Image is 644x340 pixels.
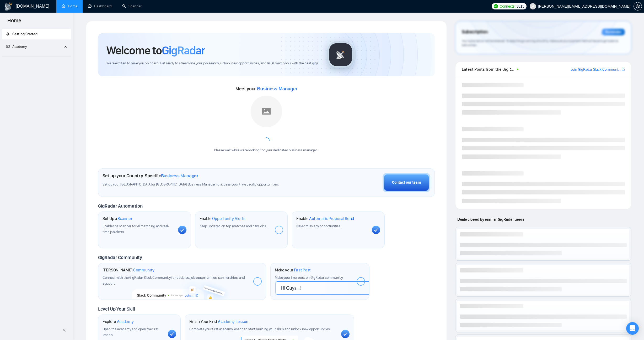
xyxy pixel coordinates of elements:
[462,28,488,37] span: Subscription
[294,267,311,273] span: First Post
[122,4,142,8] a: searchScanner
[634,2,642,11] button: setting
[6,44,27,49] span: Academy
[296,224,341,228] span: Never miss any opportunities.
[12,32,37,36] span: Getting Started
[117,216,132,221] span: Scanner
[106,43,205,58] h1: Welcome to
[309,216,354,221] span: Automatic Proposal Send
[133,267,154,273] span: Community
[103,267,154,273] h1: [PERSON_NAME]
[88,4,112,8] a: dashboardDashboard
[622,67,625,72] a: export
[2,54,71,58] li: Academy Homepage
[626,322,639,335] div: Open Intercom Messenger
[132,276,232,300] img: slackcommunity-bg.png
[103,182,299,187] span: Set up your [GEOGRAPHIC_DATA] or [GEOGRAPHIC_DATA] Business Manager to access country-specific op...
[462,66,515,73] span: Latest Posts from the GigRadar Community
[517,3,524,9] span: 3815
[462,39,618,47] span: Your subscription will be renewed. To keep things running smoothly, make sure your payment method...
[218,319,248,324] span: Academy Lesson
[531,4,535,8] span: user
[263,137,270,144] span: loading
[494,4,498,8] img: upwork-logo.png
[200,216,246,221] h1: Enable
[4,2,13,11] img: logo
[634,4,642,8] a: setting
[103,224,169,234] span: Enable the scanner for AI matching and real-time job alerts.
[98,255,142,260] span: GigRadar Community
[275,275,343,280] span: Make your first post on GigRadar community.
[103,275,245,286] span: Connect with the GigRadar Slack Community for updates, job opportunities, partnerships, and support.
[12,44,27,49] span: Academy
[392,180,421,186] div: Contact our team
[98,203,142,209] span: GigRadar Automation
[275,267,311,273] h1: Make your
[6,32,10,36] span: rocket
[455,215,526,224] span: Deals closed by similar GigRadar users
[257,86,297,91] span: Business Manager
[3,17,25,28] span: Home
[161,173,198,179] span: Business Manager
[189,319,248,324] h1: Finish Your First
[634,4,642,8] span: setting
[622,67,625,71] span: export
[251,96,282,127] img: placeholder.png
[189,327,331,331] span: Complete your first academy lesson to start building your skills and unlock new opportunities.
[103,173,198,179] h1: Set up your Country-Specific
[62,4,77,8] a: homeHome
[2,29,71,39] li: Getting Started
[98,306,135,312] span: Level Up Your Skill
[212,216,245,221] span: Opportunity Alerts
[103,327,159,337] span: Open the Academy and open the first lesson.
[62,328,68,333] span: double-left
[103,319,134,324] h1: Explore
[602,29,625,35] div: Reminder
[328,42,354,68] img: gigradar-logo.png
[571,67,621,73] a: Join GigRadar Slack Community
[103,216,132,221] h1: Set Up a
[106,61,319,66] span: We're excited to have you on board. Get ready to streamline your job search, unlock new opportuni...
[296,216,354,221] h1: Enable
[117,319,134,324] span: Academy
[6,45,10,48] span: fund-projection-screen
[383,173,430,192] button: Contact our team
[211,148,322,153] div: Please wait while we're looking for your dedicated business manager...
[162,43,205,58] span: GigRadar
[200,224,267,228] span: Keep updated on top matches and new jobs.
[500,3,515,9] span: Connects:
[235,86,297,92] span: Meet your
